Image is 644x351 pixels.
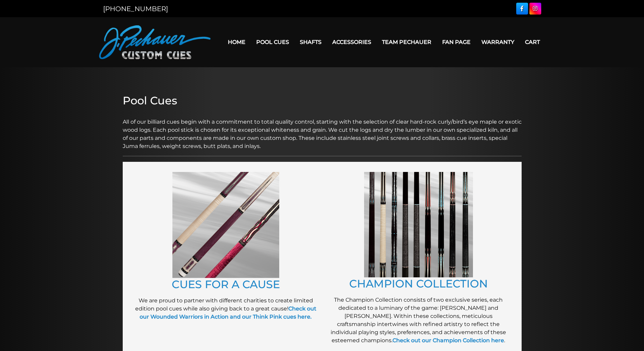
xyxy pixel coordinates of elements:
a: CHAMPION COLLECTION [349,277,488,290]
a: Cart [520,33,545,51]
img: Pechauer Custom Cues [99,25,211,59]
h2: Pool Cues [123,94,522,107]
a: CUES FOR A CAUSE [172,278,280,291]
a: [PHONE_NUMBER] [103,5,168,13]
a: Shafts [294,33,327,51]
p: We are proud to partner with different charities to create limited edition pool cues while also g... [133,297,319,321]
a: Fan Page [437,33,476,51]
a: Check out our Wounded Warriors in Action and our Think Pink cues here. [140,305,316,320]
p: The Champion Collection consists of two exclusive series, each dedicated to a luminary of the gam... [326,296,511,345]
p: All of our billiard cues begin with a commitment to total quality control, starting with the sele... [123,110,522,150]
a: Warranty [476,33,520,51]
a: Accessories [327,33,377,51]
a: Home [222,33,251,51]
a: Check out our Champion Collection here [392,337,504,344]
a: Pool Cues [251,33,294,51]
a: Team Pechauer [377,33,437,51]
